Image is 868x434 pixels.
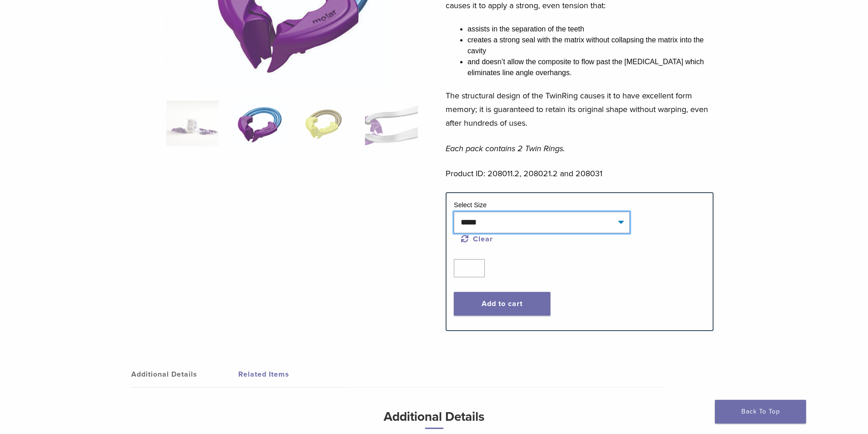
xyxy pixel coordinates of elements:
label: Select Size [454,201,487,209]
img: TwinRing - Image 2 [232,101,285,146]
a: Related Items [238,362,345,387]
li: and doesn’t allow the composite to flow past the [MEDICAL_DATA] which eliminates line angle overh... [467,56,714,78]
img: TwinRing - Image 3 [299,101,351,146]
p: The structural design of the TwinRing causes it to have excellent form memory; it is guaranteed t... [446,89,714,130]
p: Product ID: 208011.2, 208021.2 and 208031 [446,167,714,180]
button: Add to cart [454,292,550,316]
img: Twin-Ring-Series-324x324.jpg [166,101,219,146]
li: assists in the separation of the teeth [467,24,714,35]
a: Additional Details [131,362,238,387]
a: Back To Top [715,400,806,424]
em: Each pack contains 2 Twin Rings. [446,143,565,153]
li: creates a strong seal with the matrix without collapsing the matrix into the cavity [467,35,714,56]
img: TwinRing - Image 4 [365,101,417,146]
a: Clear [461,235,493,244]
